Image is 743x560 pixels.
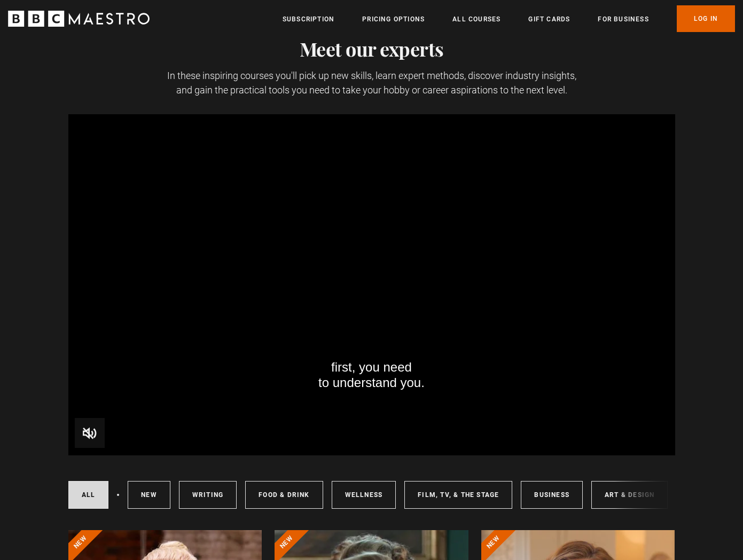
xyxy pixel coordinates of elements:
p: In these inspiring courses you'll pick up new skills, learn expert methods, discover industry ins... [165,68,578,97]
a: New [128,481,170,509]
a: Subscription [283,14,334,25]
a: Log In [677,5,735,32]
nav: Primary [283,5,735,32]
svg: BBC Maestro [8,11,150,27]
a: Business [521,481,583,509]
a: Gift Cards [528,14,570,25]
a: Writing [179,481,237,509]
a: Food & Drink [245,481,323,509]
a: For business [598,14,648,25]
video-js: Video Player [68,114,675,455]
a: Wellness [332,481,396,509]
a: All [68,481,109,509]
a: Art & Design [591,481,668,509]
a: Pricing Options [362,14,425,25]
h2: Meet our experts [68,37,675,60]
button: Unmute [75,418,105,448]
a: All Courses [452,14,500,25]
a: Film, TV, & The Stage [404,481,512,509]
